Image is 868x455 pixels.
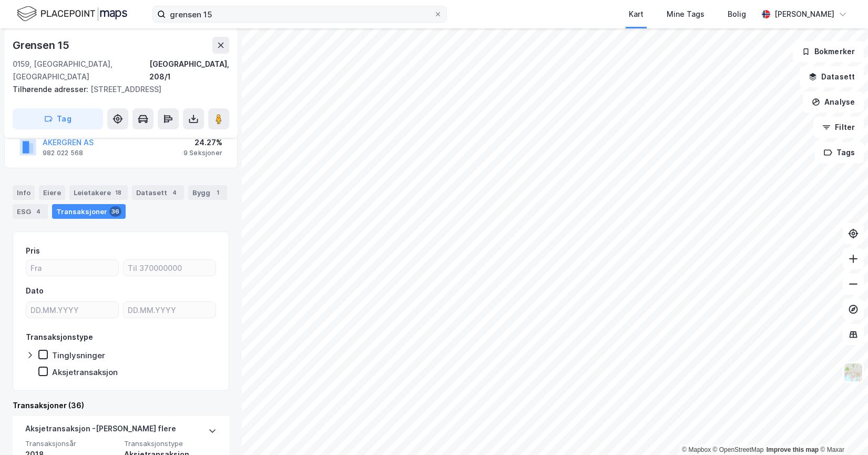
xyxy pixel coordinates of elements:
[124,439,217,448] span: Transaksjonstype
[132,185,184,200] div: Datasett
[52,367,118,377] div: Aksjetransaksjon
[728,8,746,21] div: Bolig
[26,245,40,257] div: Pris
[815,142,864,163] button: Tags
[774,8,834,21] div: [PERSON_NAME]
[25,439,118,448] span: Transaksjonsår
[212,187,223,198] div: 1
[25,422,176,439] div: Aksjetransaksjon - [PERSON_NAME] flere
[169,187,180,198] div: 4
[713,446,764,453] a: OpenStreetMap
[682,446,711,453] a: Mapbox
[813,117,864,138] button: Filter
[33,206,44,217] div: 4
[124,302,216,318] input: DD.MM.YYYY
[52,204,126,219] div: Transaksjoner
[13,399,229,412] div: Transaksjoner (36)
[629,8,644,21] div: Kart
[13,204,48,219] div: ESG
[166,6,434,22] input: Søk på adresse, matrikkel, gårdeiere, leietakere eller personer
[52,350,105,360] div: Tinglysninger
[109,206,121,217] div: 36
[26,302,118,318] input: DD.MM.YYYY
[39,185,65,200] div: Eiere
[667,8,704,21] div: Mine Tags
[13,85,90,94] span: Tilhørende adresser:
[13,108,103,129] button: Tag
[13,83,221,96] div: [STREET_ADDRESS]
[767,446,819,453] a: Improve this map
[26,285,44,297] div: Dato
[815,405,868,455] iframe: Chat Widget
[124,260,216,276] input: Til 370000000
[188,185,227,200] div: Bygg
[13,185,35,200] div: Info
[183,136,222,149] div: 24.27%
[149,58,229,83] div: [GEOGRAPHIC_DATA], 208/1
[113,187,124,198] div: 18
[803,92,864,113] button: Analyse
[183,149,222,157] div: 9 Seksjoner
[17,5,127,23] img: logo.f888ab2527a4732fd821a326f86c7f29.svg
[793,41,864,62] button: Bokmerker
[800,66,864,87] button: Datasett
[26,260,118,276] input: Fra
[815,405,868,455] div: Kontrollprogram for chat
[13,37,72,54] div: Grensen 15
[26,331,93,343] div: Transaksjonstype
[69,185,128,200] div: Leietakere
[843,362,863,382] img: Z
[43,149,83,157] div: 982 022 568
[13,58,149,83] div: 0159, [GEOGRAPHIC_DATA], [GEOGRAPHIC_DATA]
